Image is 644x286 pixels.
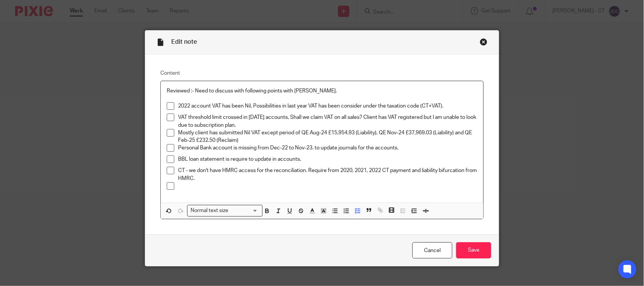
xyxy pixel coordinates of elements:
[187,205,263,217] div: Search for option
[178,129,477,145] p: Mostly client has submitted Nil VAT except period of QE Aug-24 £15,954.93 (Liability), QE Nov-24 ...
[178,155,477,163] p: BBL loan statement is require to update in accounts.
[480,38,487,46] div: Close this dialog window
[178,167,477,182] p: CT - we don't have HMRC access for the reconciliation. Require from 2020, 2021, 2022 CT payment a...
[231,207,258,215] input: Search for option
[456,242,491,258] input: Save
[167,87,477,95] p: Reviewed :- Need to discuss with following points with [PERSON_NAME].
[412,242,452,258] a: Cancel
[171,39,197,45] span: Edit note
[189,207,230,215] span: Normal text size
[178,144,477,152] p: Personal Bank account is missing from Dec-22 to Nov-23. to update journals for the accounts.
[160,69,484,77] label: Content
[178,114,477,129] p: VAT threshold limit crossed in [DATE] accounts, Shall we claim VAT on all sales? Client has VAT r...
[178,102,477,110] p: 2022 account VAT has been Nil, Possibilities in last year VAT has been consider under the taxatio...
